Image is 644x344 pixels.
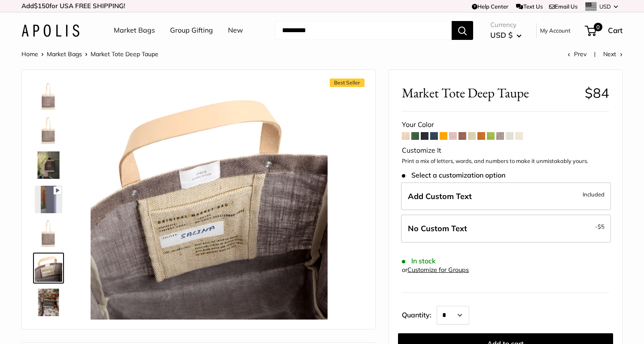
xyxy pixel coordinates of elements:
div: Your Color [402,118,609,131]
img: Market Tote Deep Taupe [35,83,62,110]
input: Search... [275,21,452,40]
img: Market Tote Deep Taupe [35,289,62,316]
a: Customize for Groups [407,266,469,274]
span: $5 [598,223,605,230]
div: Customize It [402,144,609,157]
a: Next [603,50,623,58]
a: Home [21,50,38,58]
span: Best Seller [330,78,365,87]
a: Market Bags [114,24,155,37]
span: USD $ [490,30,513,39]
span: 0 [594,23,602,31]
span: Select a customization option [402,171,505,179]
img: Market Tote Deep Taupe [35,220,62,247]
a: Market Tote Deep Taupe [33,81,64,112]
img: Market Tote Deep Taupe [35,186,62,213]
img: Market Tote Deep Taupe [35,151,62,179]
img: Market Tote Deep Taupe [91,83,328,320]
span: $84 [585,84,609,101]
label: Leave Blank [401,214,611,243]
span: Cart [608,26,623,35]
p: Print a mix of letters, words, and numbers to make it unmistakably yours. [402,157,609,166]
a: Market Bags [47,50,82,58]
label: Quantity: [402,303,437,325]
span: - [595,221,605,232]
div: or [402,264,469,276]
button: Search [452,21,473,40]
a: Help Center [472,3,508,10]
span: $150 [34,2,49,10]
a: Market Tote Deep Taupe [33,218,64,249]
a: Group Gifting [170,24,213,37]
img: Apolis [21,24,79,37]
a: Market Tote Deep Taupe [33,184,64,215]
span: In stock [402,257,436,265]
a: Market Tote Deep Taupe [33,115,64,146]
span: Currency [490,19,522,31]
label: Add Custom Text [401,182,611,211]
span: Included [583,189,605,199]
a: New [228,24,243,37]
a: Market Tote Deep Taupe [33,150,64,181]
nav: Breadcrumb [21,48,158,60]
a: Text Us [516,3,542,10]
span: Market Tote Deep Taupe [402,85,578,101]
a: Market Tote Deep Taupe [33,287,64,318]
img: Market Tote Deep Taupe [35,254,62,282]
span: Add Custom Text [408,191,472,201]
a: My Account [540,25,571,36]
a: Prev [568,50,586,58]
button: USD $ [490,28,522,42]
a: 0 Cart [586,24,623,37]
img: Market Tote Deep Taupe [35,117,62,145]
a: Email Us [549,3,577,10]
a: Market Tote Deep Taupe [33,253,64,284]
span: USD [599,3,611,10]
span: No Custom Text [408,223,467,233]
span: Market Tote Deep Taupe [91,50,158,58]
